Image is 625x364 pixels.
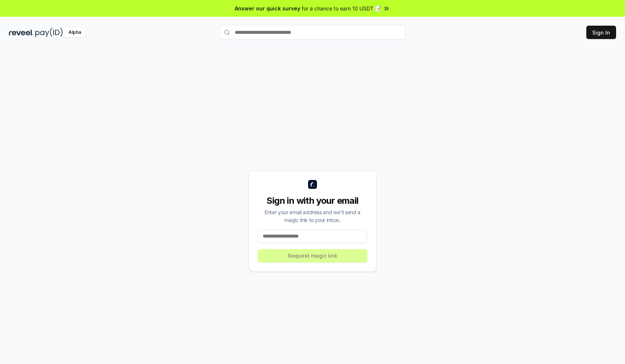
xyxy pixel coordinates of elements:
[586,26,616,39] button: Sign In
[302,4,381,12] span: for a chance to earn 10 USDT 📝
[35,28,63,37] img: pay_id
[258,195,367,207] div: Sign in with your email
[235,4,300,12] span: Answer our quick survey
[64,28,85,37] div: Alpha
[308,180,317,189] img: logo_small
[258,208,367,224] div: Enter your email address and we’ll send a magic link to your inbox.
[9,28,34,37] img: reveel_dark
